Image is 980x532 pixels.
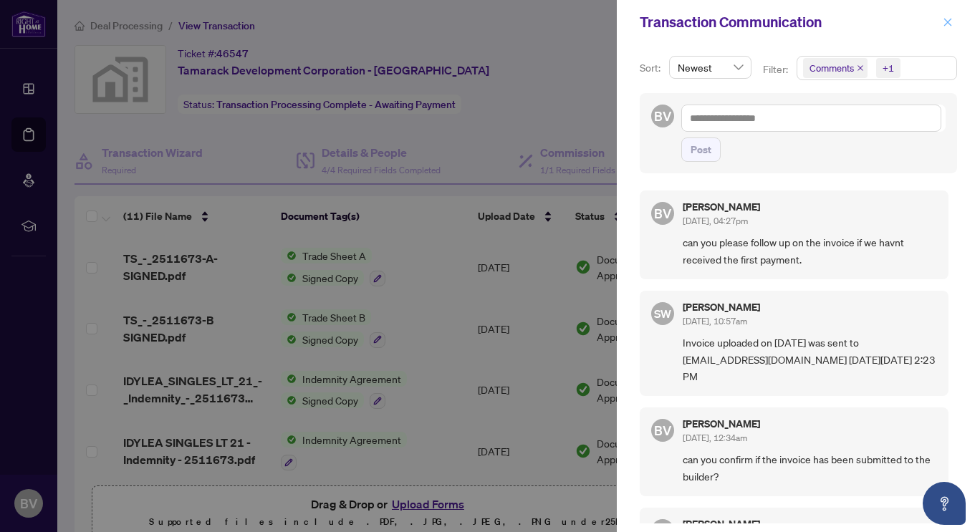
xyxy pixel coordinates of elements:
span: Newest [678,57,743,78]
span: [DATE], 04:27pm [683,216,748,226]
button: Open asap [923,482,966,525]
div: +1 [883,61,894,75]
span: BV [654,420,671,440]
span: Comments [803,58,868,78]
span: BV [654,203,671,223]
h5: [PERSON_NAME] [683,419,760,429]
p: Filter: [763,62,790,77]
button: Post [681,137,721,162]
p: Sort: [640,60,663,76]
span: close [857,64,864,72]
span: close [943,17,953,27]
span: Comments [810,61,854,75]
h5: [PERSON_NAME] [683,519,760,529]
h5: [PERSON_NAME] [683,202,760,212]
span: [DATE], 10:57am [683,316,747,327]
span: can you please follow up on the invoice if we havnt received the first payment. [683,234,937,268]
span: SW [654,305,672,323]
span: can you confirm if the invoice has been submitted to the builder? [683,451,937,485]
div: Transaction Communication [640,11,938,33]
span: Invoice uploaded on [DATE] was sent to [EMAIL_ADDRESS][DOMAIN_NAME] [DATE][DATE] 2:23 PM [683,334,937,385]
span: BV [654,106,671,126]
span: [DATE], 12:34am [683,432,747,443]
h5: [PERSON_NAME] [683,302,760,312]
